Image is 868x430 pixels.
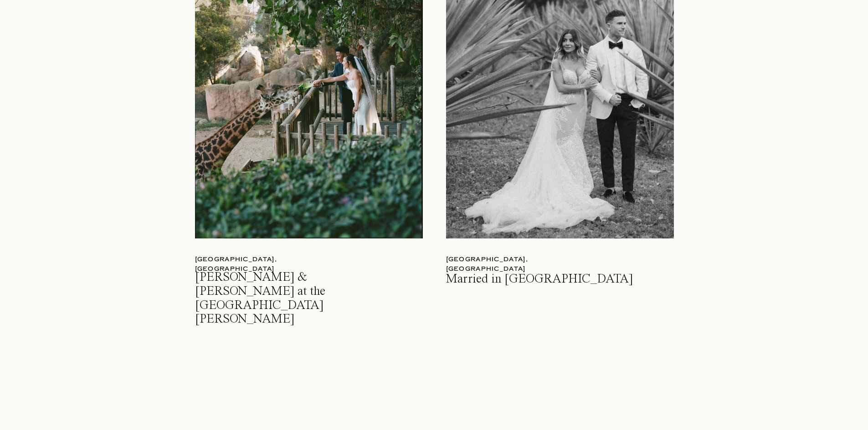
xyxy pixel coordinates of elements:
a: [GEOGRAPHIC_DATA], [GEOGRAPHIC_DATA] [195,255,341,264]
a: [GEOGRAPHIC_DATA], [GEOGRAPHIC_DATA] [446,255,592,264]
a: [PERSON_NAME] & [PERSON_NAME] at the [GEOGRAPHIC_DATA][PERSON_NAME] [195,271,378,294]
a: Married in [GEOGRAPHIC_DATA] [446,273,663,296]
